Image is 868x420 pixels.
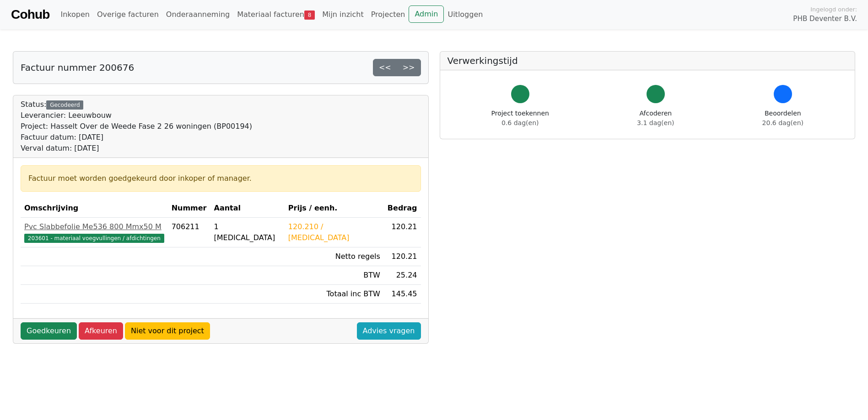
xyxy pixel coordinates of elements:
[793,14,857,24] span: PHB Deventer B.V.
[125,322,210,340] a: Niet voor dit project
[384,218,421,247] td: 120.21
[57,5,93,24] a: Inkopen
[24,221,164,243] a: Pvc Slabbefolie Me536 800 Mmx50 M203601 - materiaal voegvullingen / afdichtingen
[21,110,252,121] div: Leverancier: Leeuwbouw
[447,55,848,66] h5: Verwerkingstijd
[24,234,164,243] span: 203601 - materiaal voegvullingen / afdichtingen
[210,199,285,218] th: Aantal
[28,173,413,184] div: Factuur moet worden goedgekeurd door inkoper of manager.
[810,5,857,14] span: Ingelogd onder:
[24,221,164,232] div: Pvc Slabbefolie Me536 800 Mmx50 M
[637,119,674,126] span: 3.1 dag(en)
[288,221,380,243] div: 120.210 / [MEDICAL_DATA]
[384,199,421,218] th: Bedrag
[21,132,252,143] div: Factuur datum: [DATE]
[367,5,409,24] a: Projecten
[491,109,549,128] div: Project toekennen
[233,5,318,24] a: Materiaal facturen8
[21,143,252,154] div: Verval datum: [DATE]
[162,5,233,24] a: Onderaanneming
[285,285,384,304] td: Totaal inc BTW
[21,62,134,73] h5: Factuur nummer 200676
[762,109,803,128] div: Beoordelen
[21,121,252,132] div: Project: Hasselt Over de Weede Fase 2 26 woningen (BP00194)
[444,5,486,24] a: Uitloggen
[285,266,384,285] td: BTW
[21,99,252,154] div: Status:
[304,10,315,20] span: 8
[93,5,162,24] a: Overige facturen
[409,5,444,23] a: Admin
[21,322,77,340] a: Goedkeuren
[373,59,397,76] a: <<
[46,100,83,110] div: Gecodeerd
[762,119,803,126] span: 20.6 dag(en)
[21,199,168,218] th: Omschrijving
[384,247,421,266] td: 120.21
[318,5,367,24] a: Mijn inzicht
[384,285,421,304] td: 145.45
[637,109,674,128] div: Afcoderen
[384,266,421,285] td: 25.24
[168,218,210,247] td: 706211
[397,59,421,76] a: >>
[79,322,123,340] a: Afkeuren
[501,119,539,126] span: 0.6 dag(en)
[214,221,281,243] div: 1 [MEDICAL_DATA]
[11,4,49,26] a: Cohub
[168,199,210,218] th: Nummer
[357,322,421,340] a: Advies vragen
[285,199,384,218] th: Prijs / eenh.
[285,247,384,266] td: Netto regels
